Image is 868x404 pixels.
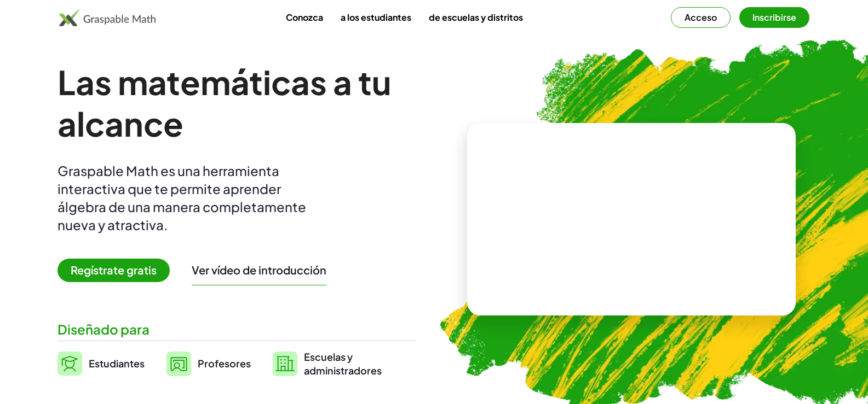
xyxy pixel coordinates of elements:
[277,7,332,27] a: Conozca
[58,61,392,144] font: Las matemáticas a tu alcance
[286,11,323,23] font: Conozca
[420,7,532,27] a: de escuelas y distritos
[58,321,150,337] font: Diseñado para
[58,350,145,377] a: Estudiantes
[192,263,326,277] font: Ver vídeo de introducción
[549,178,714,260] video: ¿Qué es esto? Es notación matemática dinámica. Esta notación desempeña un papel fundamental en có...
[671,7,731,28] button: Acceso
[89,357,145,370] font: Estudiantes
[198,357,251,370] font: Profesores
[58,162,306,233] font: Graspable Math es una herramienta interactiva que te permite aprender álgebra de una manera compl...
[58,352,82,376] img: svg%3e
[304,350,353,363] font: Escuelas y
[429,11,523,23] font: de escuelas y distritos
[273,350,382,377] a: Escuelas yadministradores
[752,11,796,23] font: Inscribirse
[192,263,326,277] button: Ver vídeo de introducción
[332,7,420,27] a: a los estudiantes
[739,7,809,28] button: Inscribirse
[166,350,251,377] a: Profesores
[71,263,157,277] font: Regístrate gratis
[341,11,411,23] font: a los estudiantes
[273,352,297,376] img: svg%3e
[304,364,382,377] font: administradores
[166,352,191,376] img: svg%3e
[685,11,717,23] font: Acceso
